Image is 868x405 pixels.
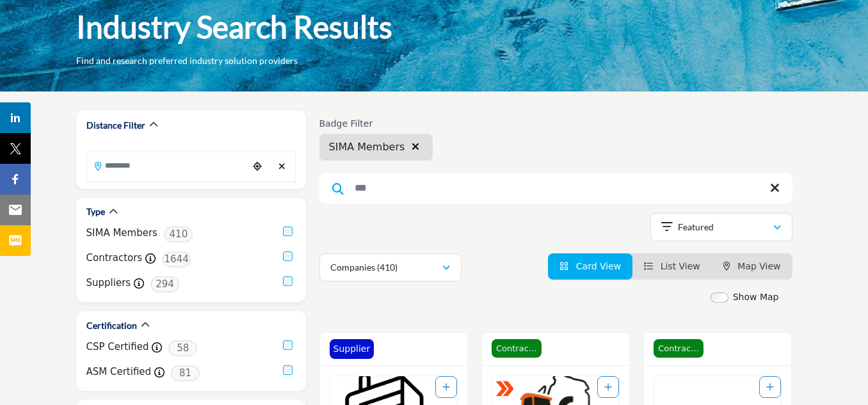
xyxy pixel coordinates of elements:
a: View Card [559,261,621,271]
h2: Distance Filter [86,119,145,132]
input: CSP Certified checkbox [283,340,293,350]
a: Add To List [604,382,612,392]
label: ASM Certified [86,365,152,379]
button: Companies (410) [319,253,462,282]
span: 58 [168,340,197,356]
a: Map View [723,261,781,271]
input: Selected SIMA Members checkbox [283,226,293,236]
span: SIMA Members [329,139,405,155]
span: 410 [164,226,193,242]
a: View List [644,261,700,271]
h1: Industry Search Results [76,7,392,47]
p: Find and research preferred industry solution providers [76,54,298,67]
li: Map View [712,253,792,280]
label: CSP Certified [86,340,149,354]
label: SIMA Members [86,226,157,241]
h2: Type [86,205,105,218]
input: ASM Certified checkbox [283,365,293,375]
div: Choose your current location [248,153,266,180]
input: Suppliers checkbox [283,276,293,286]
button: Featured [650,213,792,241]
input: Search Location [87,153,248,178]
li: Card View [548,253,632,280]
span: Card View [576,261,621,271]
input: Contractors checkbox [283,251,293,261]
p: Supplier [334,342,371,356]
li: List View [632,253,712,280]
h2: Certification [86,319,137,332]
a: Add To List [766,382,774,392]
span: Contractor [654,339,703,358]
p: Featured [678,221,714,234]
div: Clear search location [273,153,291,180]
span: Contractor [492,339,542,358]
p: Companies (410) [330,261,398,274]
img: ASM Certified Badge Icon [495,379,515,399]
label: Contractors [86,251,143,266]
label: Suppliers [86,276,131,290]
label: Show Map [733,290,779,304]
span: 1644 [162,251,191,267]
span: Map View [737,261,780,271]
span: 81 [171,365,200,381]
h6: Badge Filter [319,118,433,129]
span: 294 [150,276,179,292]
input: Search Keyword [319,173,792,203]
span: List View [661,261,700,271]
a: Add To List [442,382,450,392]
